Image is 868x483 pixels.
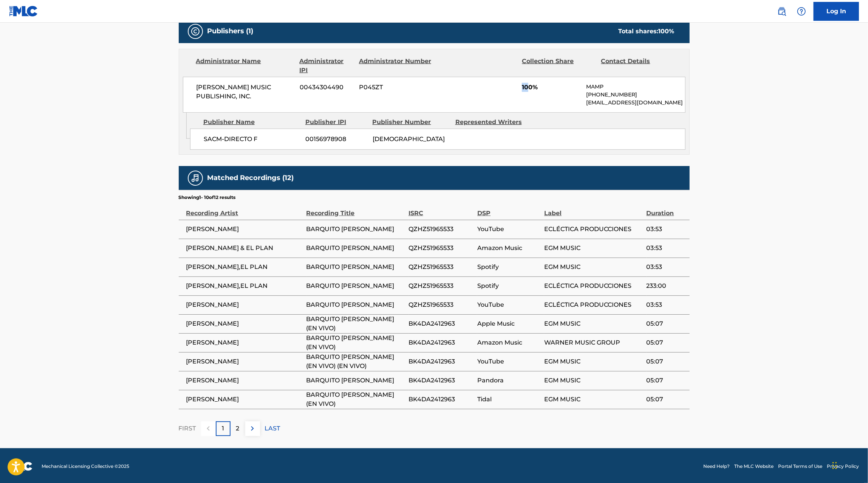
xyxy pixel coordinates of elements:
[300,83,353,92] span: 00434304490
[814,2,859,21] a: Log In
[477,281,540,290] span: Spotify
[477,319,540,328] span: Apple Music
[647,319,686,328] span: 05:07
[647,357,686,366] span: 05:07
[186,281,303,290] span: [PERSON_NAME],EL PLAN
[359,57,432,75] div: Administrator Number
[186,201,303,218] div: Recording Artist
[647,262,686,272] span: 03:53
[306,390,405,408] span: BARQUITO [PERSON_NAME] (EN VIVO)
[186,244,303,253] span: [PERSON_NAME] & EL PLAN
[477,395,540,404] span: Tidal
[196,57,294,75] div: Administrator Name
[544,338,642,347] span: WARNER MUSIC GROUP
[179,424,196,433] p: FIRST
[522,57,595,75] div: Collection Share
[306,244,405,253] span: BARQUITO [PERSON_NAME]
[408,262,473,272] span: QZHZ51965533
[179,194,236,201] p: Showing 1 - 10 of 12 results
[306,281,405,290] span: BARQUITO [PERSON_NAME]
[647,300,686,309] span: 03:53
[647,201,686,218] div: Duration
[659,28,675,35] span: 100 %
[601,57,675,75] div: Contact Details
[477,357,540,366] span: YouTube
[186,357,303,366] span: [PERSON_NAME]
[544,281,642,290] span: ECLÉCTICA PRODUCCIONES
[306,353,405,371] span: BARQUITO [PERSON_NAME] (EN VIVO) (EN VIVO)
[203,118,300,127] div: Publisher Name
[9,6,38,17] img: MLC Logo
[408,357,473,366] span: BK4DA2412963
[186,300,303,309] span: [PERSON_NAME]
[544,319,642,328] span: EGM MUSIC
[827,463,859,470] a: Privacy Policy
[204,135,300,144] span: SACM-DIRECTO F
[306,135,367,144] span: 00156978908
[408,376,473,385] span: BK4DA2412963
[373,118,450,127] div: Publisher Number
[830,447,868,483] div: Widget de chat
[359,83,432,92] span: P045ZT
[222,424,224,433] p: 1
[734,463,774,470] a: The MLC Website
[477,376,540,385] span: Pandora
[265,424,280,433] p: LAST
[544,357,642,366] span: EGM MUSIC
[778,463,822,470] a: Portal Terms of Use
[647,376,686,385] span: 05:07
[306,376,405,385] span: BARQUITO [PERSON_NAME]
[477,262,540,272] span: Spotify
[300,57,353,75] div: Administrator IPI
[832,454,837,477] div: Arrastrar
[647,338,686,347] span: 05:07
[619,27,675,36] div: Total shares:
[186,376,303,385] span: [PERSON_NAME]
[477,300,540,309] span: YouTube
[42,463,129,470] span: Mechanical Licensing Collective © 2025
[703,463,730,470] a: Need Help?
[544,201,642,218] div: Label
[544,225,642,234] span: ECLÉCTICA PRODUCCIONES
[647,244,686,253] span: 03:53
[797,7,806,16] img: help
[207,174,294,182] h5: Matched Recordings (12)
[586,91,685,99] p: [PHONE_NUMBER]
[186,395,303,404] span: [PERSON_NAME]
[455,118,532,127] div: Represented Writers
[544,395,642,404] span: EGM MUSIC
[306,315,405,333] span: BARQUITO [PERSON_NAME] (EN VIVO)
[306,334,405,352] span: BARQUITO [PERSON_NAME] (EN VIVO)
[647,225,686,234] span: 03:53
[774,4,789,19] a: Public Search
[647,281,686,290] span: 233:00
[306,262,405,272] span: BARQUITO [PERSON_NAME]
[207,27,254,36] h5: Publishers (1)
[477,338,540,347] span: Amazon Music
[305,118,367,127] div: Publisher IPI
[186,319,303,328] span: [PERSON_NAME]
[186,262,303,272] span: [PERSON_NAME],EL PLAN
[408,395,473,404] span: BK4DA2412963
[306,225,405,234] span: BARQUITO [PERSON_NAME]
[477,201,540,218] div: DSP
[586,83,685,91] p: MAMP
[236,424,240,433] p: 2
[544,300,642,309] span: ECLÉCTICA PRODUCCIONES
[408,300,473,309] span: QZHZ51965533
[408,225,473,234] span: QZHZ51965533
[373,135,450,144] span: [DEMOGRAPHIC_DATA]
[408,319,473,328] span: BK4DA2412963
[647,395,686,404] span: 05:07
[586,99,685,107] p: [EMAIL_ADDRESS][DOMAIN_NAME]
[408,281,473,290] span: QZHZ51965533
[191,27,200,36] img: Publishers
[191,174,200,183] img: Matched Recordings
[306,300,405,309] span: BARQUITO [PERSON_NAME]
[544,262,642,272] span: EGM MUSIC
[477,225,540,234] span: YouTube
[186,338,303,347] span: [PERSON_NAME]
[544,244,642,253] span: EGM MUSIC
[306,201,405,218] div: Recording Title
[830,447,868,483] iframe: Chat Widget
